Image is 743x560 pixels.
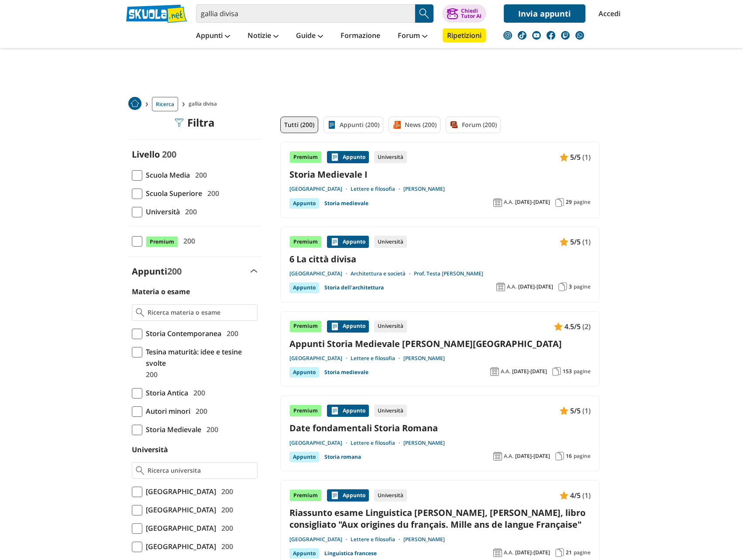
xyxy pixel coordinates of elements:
div: Appunto [327,489,369,502]
span: pagine [574,199,591,206]
a: [GEOGRAPHIC_DATA] [289,536,351,543]
a: Storia medievale [324,367,368,378]
div: Appunto [289,452,319,462]
span: 200 [218,504,233,515]
img: facebook [547,31,555,40]
span: Tesina maturità: idee e tesine svolte [142,346,258,369]
div: Chiedi Tutor AI [461,8,482,19]
span: A.A. [504,549,513,556]
span: 200 [182,206,197,217]
a: Tutti (200) [280,117,318,133]
a: Architettura e società [351,270,414,277]
span: 29 [566,199,572,206]
img: Forum filtro contenuto [450,120,458,129]
img: Pagine [558,282,567,291]
a: [PERSON_NAME] [403,186,445,192]
img: Anno accademico [496,282,505,291]
span: 5/5 [570,151,581,163]
span: Premium [146,236,178,247]
img: Appunti contenuto [330,237,339,246]
span: 200 [190,387,205,399]
a: [GEOGRAPHIC_DATA] [289,440,351,447]
img: Pagine [555,548,564,557]
input: Cerca appunti, riassunti o versioni [196,4,415,23]
div: Appunto [289,367,319,378]
img: youtube [532,31,541,40]
img: Anno accademico [490,367,499,376]
a: Storia Medievale I [289,168,591,180]
a: Forum (200) [446,117,501,133]
a: Riassunto esame Linguistica [PERSON_NAME], [PERSON_NAME], libro consigliato "Aux origines du fran... [289,507,591,530]
a: Lettere e filosofia [351,440,403,447]
a: Appunti [194,28,232,44]
a: Storia dell'architettura [324,282,384,293]
div: Filtra [175,117,215,129]
span: Università [142,206,180,217]
span: 200 [204,188,219,199]
a: [PERSON_NAME] [403,536,445,543]
a: Invia appunti [504,4,585,23]
span: [DATE]-[DATE] [515,549,550,556]
span: 200 [218,541,233,552]
img: Appunti contenuto [560,153,568,161]
span: 200 [167,265,182,277]
a: Ricerca [152,97,178,111]
span: [DATE]-[DATE] [515,453,550,460]
span: 3 [569,283,572,290]
img: Cerca appunti, riassunti o versioni [418,7,431,20]
div: Università [374,489,407,502]
div: Università [374,236,407,248]
a: [GEOGRAPHIC_DATA] [289,186,351,192]
div: Appunto [327,405,369,417]
label: Università [132,445,168,454]
img: Appunti filtro contenuto [327,120,336,129]
img: News filtro contenuto [392,120,401,129]
span: Storia Contemporanea [142,328,221,339]
span: A.A. [507,283,516,290]
span: pagine [574,283,591,290]
span: A.A. [501,368,510,375]
a: Forum [396,28,430,44]
a: Ripetizioni [443,28,486,42]
a: Formazione [338,28,382,44]
span: pagine [574,453,591,460]
input: Ricerca materia o esame [148,308,254,317]
span: 200 [218,486,233,497]
div: Premium [289,489,322,502]
label: Livello [132,148,160,160]
a: 6 La città divisa [289,253,591,265]
button: ChiediTutor AI [442,4,486,23]
a: Accedi [599,4,617,23]
img: Appunti contenuto [330,322,339,331]
span: 16 [566,453,572,460]
span: [DATE]-[DATE] [512,368,547,375]
div: Appunto [327,151,369,163]
img: Appunti contenuto [330,491,339,500]
img: Pagine [552,367,561,376]
span: 200 [223,328,238,339]
label: Materia o esame [132,287,190,296]
img: instagram [503,31,512,40]
img: Anno accademico [493,548,502,557]
span: [GEOGRAPHIC_DATA] [142,486,216,497]
a: [GEOGRAPHIC_DATA] [289,355,351,362]
img: Appunti contenuto [554,322,563,331]
span: 21 [566,549,572,556]
a: Storia romana [324,452,361,462]
img: Anno accademico [493,198,502,207]
div: Appunto [289,548,319,559]
a: Guide [294,28,325,44]
a: Date fondamentali Storia Romana [289,422,591,434]
img: WhatsApp [575,31,584,40]
img: Pagine [555,198,564,207]
span: [GEOGRAPHIC_DATA] [142,504,216,515]
button: Search Button [415,4,433,23]
a: Notizie [245,28,281,44]
img: Ricerca universita [136,466,144,475]
img: Appunti contenuto [330,406,339,415]
div: Università [374,405,407,417]
img: twitch [561,31,570,40]
div: Appunto [327,236,369,248]
img: Apri e chiudi sezione [251,269,258,273]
